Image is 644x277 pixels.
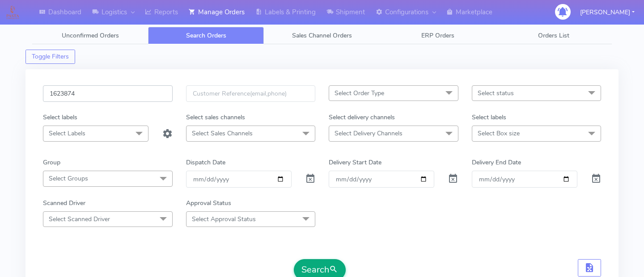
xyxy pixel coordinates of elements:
[573,3,641,21] button: [PERSON_NAME]
[186,31,226,40] span: Search Orders
[43,198,85,208] label: Scanned Driver
[186,85,316,102] input: Customer Reference(email,phone)
[186,198,231,208] label: Approval Status
[478,89,514,97] span: Select status
[472,113,506,122] label: Select labels
[421,31,454,40] span: ERP Orders
[186,158,225,167] label: Dispatch Date
[292,31,352,40] span: Sales Channel Orders
[192,129,253,138] span: Select Sales Channels
[192,215,256,223] span: Select Approval Status
[186,113,245,122] label: Select sales channels
[32,27,612,44] ul: Tabs
[49,129,85,138] span: Select Labels
[478,129,520,138] span: Select Box size
[335,89,384,97] span: Select Order Type
[49,174,88,183] span: Select Groups
[62,31,119,40] span: Unconfirmed Orders
[43,158,60,167] label: Group
[472,158,521,167] label: Delivery End Date
[329,158,381,167] label: Delivery Start Date
[43,85,173,102] input: Order Id
[49,215,110,223] span: Select Scanned Driver
[43,113,77,122] label: Select labels
[25,50,75,64] button: Toggle Filters
[538,31,569,40] span: Orders List
[335,129,402,138] span: Select Delivery Channels
[329,113,395,122] label: Select delivery channels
